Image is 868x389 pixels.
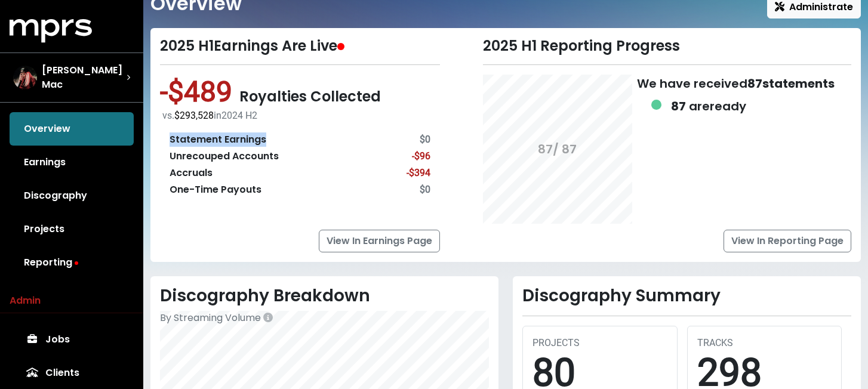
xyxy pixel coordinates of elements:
a: View In Reporting Page [724,230,851,252]
b: 87 [671,98,686,115]
div: 2025 H1 Earnings Are Live [160,38,440,55]
a: View In Earnings Page [319,230,440,252]
div: -$96 [412,149,430,163]
h2: Discography Summary [522,286,851,306]
div: $0 [420,132,430,147]
span: $293,528 [174,110,214,121]
span: By Streaming Volume [160,311,261,325]
div: PROJECTS [533,336,667,350]
div: -$394 [407,166,430,180]
a: Jobs [10,323,134,356]
a: Discography [10,179,134,212]
div: Statement Earnings [170,132,266,147]
span: Royalties Collected [239,87,381,106]
div: We have received [637,75,835,224]
div: $0 [420,183,430,197]
div: vs. in 2024 H2 [162,109,440,123]
img: The selected account / producer [13,66,37,89]
div: One-Time Payouts [170,183,261,197]
a: Earnings [10,146,134,179]
div: Accruals [170,166,213,180]
div: Unrecouped Accounts [170,149,279,163]
div: TRACKS [697,336,832,350]
a: mprs logo [10,23,92,37]
h2: Discography Breakdown [160,286,489,306]
div: 2025 H1 Reporting Progress [483,38,852,55]
span: [PERSON_NAME] Mac [42,63,127,92]
a: Reporting [10,246,134,279]
div: are ready [671,97,746,115]
span: -$489 [160,75,239,109]
b: 87 statements [747,75,835,92]
a: Projects [10,212,134,246]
